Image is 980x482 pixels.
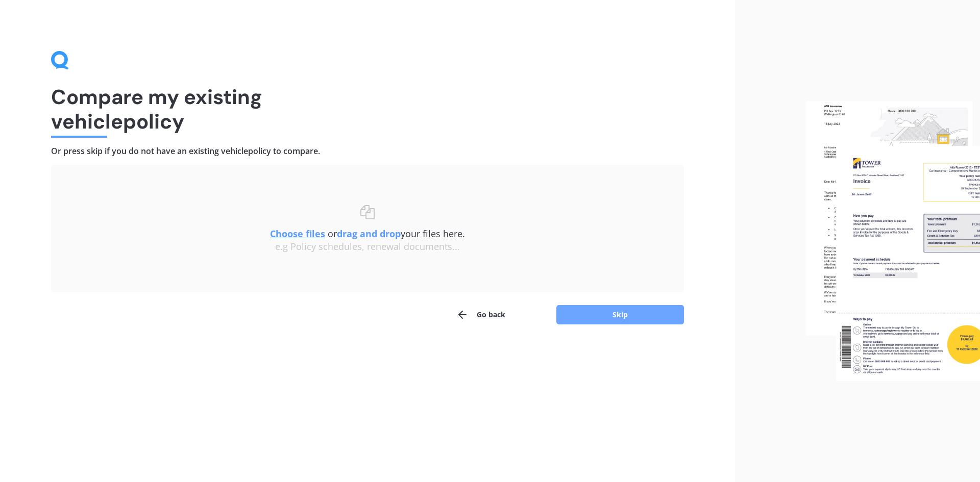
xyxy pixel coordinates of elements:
div: e.g Policy schedules, renewal documents... [71,241,664,252]
img: files.webp [806,101,980,382]
h1: Compare my existing vehicle policy [51,85,684,134]
span: or your files here. [270,227,465,240]
u: Choose files [270,227,325,240]
button: Go back [456,305,505,325]
b: drag and drop [337,227,401,240]
button: Skip [556,305,684,324]
h4: Or press skip if you do not have an existing vehicle policy to compare. [51,146,684,157]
